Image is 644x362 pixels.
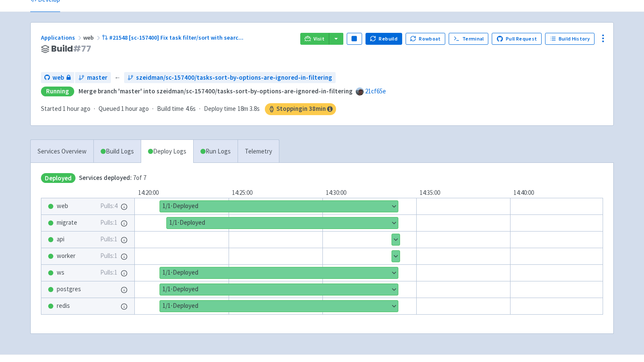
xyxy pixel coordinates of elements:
[141,140,193,163] a: Deploy Logs
[102,34,245,41] a: #21548 [sc-157400] Fix task filter/sort with searc...
[79,173,146,183] span: 7 of 7
[41,173,75,183] span: Deployed
[265,103,336,115] span: Stopping in 38 min
[109,34,244,41] span: #21548 [sc-157400] Fix task filter/sort with searc ...
[545,33,595,45] a: Build History
[78,87,353,95] strong: Merge branch 'master' into szeidman/sc-157400/tasks-sort-by-options-are-ignored-in-filtering
[238,104,260,114] span: 18m 3.8s
[100,251,117,261] span: Pulls: 1
[41,87,74,96] div: Running
[322,188,416,198] div: 14:30:00
[57,235,64,244] span: api
[300,33,329,45] a: Visit
[51,44,91,54] span: Build
[100,201,117,211] span: Pulls: 4
[57,218,77,228] span: migrate
[492,33,542,45] a: Pull Request
[99,104,149,113] span: Queued
[366,33,402,45] button: Rebuild
[186,104,196,114] span: 4.6s
[157,104,184,114] span: Build time
[510,188,604,198] div: 14:40:00
[135,188,229,198] div: 14:20:00
[57,268,64,278] span: ws
[73,43,91,55] span: # 77
[41,72,74,84] a: web
[100,218,117,228] span: Pulls: 1
[238,140,279,163] a: Telemetry
[193,140,238,163] a: Run Logs
[100,235,117,244] span: Pulls: 1
[124,72,336,84] a: szeidman/sc-157400/tasks-sort-by-options-are-ignored-in-filtering
[83,34,102,41] span: web
[365,87,386,95] a: 21cf65e
[57,201,68,211] span: web
[313,35,325,42] span: Visit
[57,284,81,294] span: postgres
[416,188,510,198] div: 14:35:00
[229,188,322,198] div: 14:25:00
[52,73,64,83] span: web
[41,103,336,115] div: · · ·
[41,104,90,113] span: Started
[449,33,488,45] a: Terminal
[79,174,132,182] span: Services deployed:
[100,268,117,278] span: Pulls: 1
[31,140,93,163] a: Services Overview
[406,33,446,45] button: Rowboat
[94,140,141,163] a: Build Logs
[57,301,70,311] span: redis
[87,73,107,83] span: master
[75,72,111,84] a: master
[63,104,90,113] time: 1 hour ago
[57,251,75,261] span: worker
[114,73,121,83] span: ←
[41,34,83,41] a: Applications
[204,104,236,114] span: Deploy time
[121,104,149,113] time: 1 hour ago
[347,33,362,45] button: Pause
[136,73,332,83] span: szeidman/sc-157400/tasks-sort-by-options-are-ignored-in-filtering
